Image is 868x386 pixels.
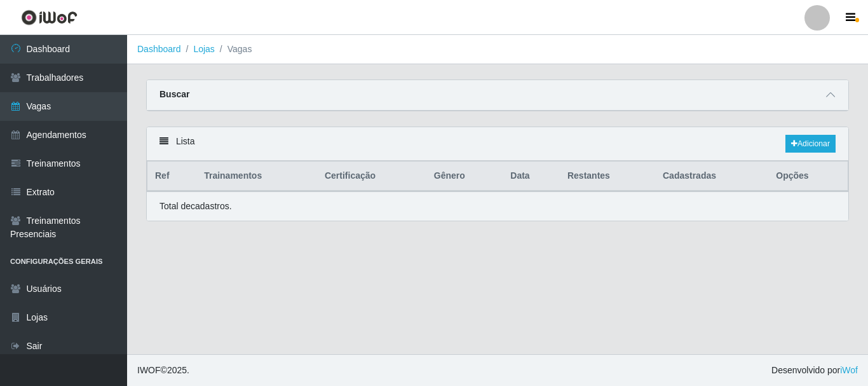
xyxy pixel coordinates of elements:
th: Ref [147,162,197,191]
th: Data [503,162,560,191]
a: Dashboard [137,44,181,54]
p: Total de cadastros. [159,200,232,213]
a: iWof [840,365,858,375]
div: Lista [147,127,848,161]
th: Cadastradas [655,162,768,191]
th: Trainamentos [196,162,317,191]
img: CoreUI Logo [21,10,78,25]
strong: Buscar [159,89,189,99]
th: Restantes [560,162,655,191]
a: Lojas [193,44,214,54]
th: Certificação [317,162,426,191]
span: © 2025 . [137,364,189,377]
a: Adicionar [785,135,836,153]
li: Vagas [215,43,252,56]
th: Gênero [426,162,503,191]
span: IWOF [137,365,161,375]
nav: breadcrumb [127,35,868,64]
span: Desenvolvido por [771,364,858,377]
th: Opções [768,162,848,191]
